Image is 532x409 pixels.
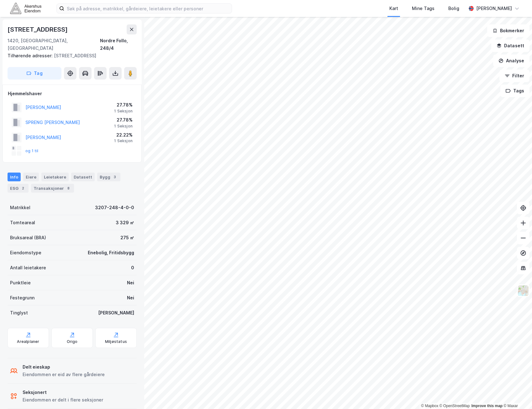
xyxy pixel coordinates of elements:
div: Bygg [97,173,120,181]
div: 3 329 ㎡ [116,219,134,226]
button: Analyse [493,54,529,67]
div: Antall leietakere [10,264,46,272]
div: Bruksareal (BRA) [10,234,46,241]
div: Tomteareal [10,219,35,226]
div: 1 Seksjon [114,109,133,114]
div: 3207-248-4-0-0 [95,204,134,211]
img: Z [517,285,529,297]
div: Festegrunn [10,294,34,302]
div: Leietakere [41,173,69,181]
div: Transaksjoner [31,184,74,193]
div: 0 [131,264,134,272]
img: akershus-eiendom-logo.9091f326c980b4bce74ccdd9f866810c.svg [10,3,41,14]
div: Miljøstatus [105,339,127,344]
div: Hjemmelshaver [8,90,136,97]
div: 3 [112,174,118,180]
div: ESG [8,184,29,193]
div: Eiere [23,173,39,181]
div: 1420, [GEOGRAPHIC_DATA], [GEOGRAPHIC_DATA] [8,37,100,52]
button: Bokmerker [487,24,529,37]
button: Tag [8,67,61,80]
div: [PERSON_NAME] [98,309,134,317]
a: Improve this map [471,404,503,408]
div: Nei [127,279,134,287]
div: Info [8,173,21,181]
div: 275 ㎡ [120,234,134,241]
div: Eiendommen er eid av flere gårdeiere [23,371,105,378]
div: 27.78% [114,116,133,124]
div: Mine Tags [412,5,435,12]
a: Mapbox [421,404,438,408]
div: Arealplaner [17,339,39,344]
button: Tags [500,85,529,97]
div: Bolig [448,5,459,12]
div: 2 [20,185,26,191]
div: Eiendommen er delt i flere seksjoner [23,396,103,404]
div: Nordre Follo, 248/4 [100,37,137,52]
div: 1 Seksjon [114,138,133,143]
div: Tinglyst [10,309,28,317]
div: Kontrollprogram for chat [501,379,532,409]
button: Datasett [491,39,529,52]
div: Datasett [71,173,95,181]
div: Origo [67,339,78,344]
div: Eiendomstype [10,249,41,256]
div: 22.22% [114,131,133,139]
a: OpenStreetMap [440,404,470,408]
div: [PERSON_NAME] [476,5,512,12]
div: 8 [65,185,71,191]
div: Enebolig, Fritidsbygg [88,249,134,256]
div: 27.78% [114,101,133,109]
div: Punktleie [10,279,31,287]
div: 1 Seksjon [114,124,133,129]
input: Søk på adresse, matrikkel, gårdeiere, leietakere eller personer [64,4,232,13]
div: Delt eieskap [23,363,105,371]
div: Nei [127,294,134,302]
div: [STREET_ADDRESS] [8,52,132,60]
span: Tilhørende adresser: [8,53,54,58]
div: Seksjonert [23,389,103,396]
div: Matrikkel [10,204,30,211]
iframe: Chat Widget [501,379,532,409]
div: Kart [389,5,398,12]
div: [STREET_ADDRESS] [8,24,69,34]
button: Filter [499,70,529,82]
